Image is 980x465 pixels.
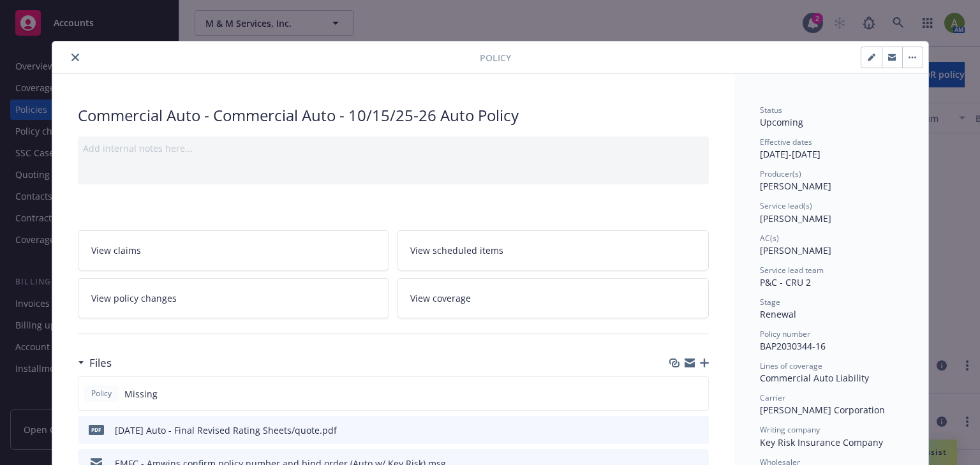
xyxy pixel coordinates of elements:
[480,51,511,64] span: Policy
[410,244,503,257] span: View scheduled items
[78,278,390,318] a: View policy changes
[760,436,883,448] span: Key Risk Insurance Company
[760,200,812,211] span: Service lead(s)
[760,328,810,339] span: Policy number
[760,137,903,161] div: [DATE] - [DATE]
[760,404,885,416] span: [PERSON_NAME] Corporation
[397,278,709,318] a: View coverage
[78,355,112,371] div: Files
[89,425,104,434] span: pdf
[760,392,785,403] span: Carrier
[760,212,831,225] span: [PERSON_NAME]
[760,116,803,128] span: Upcoming
[760,308,796,320] span: Renewal
[760,265,824,276] span: Service lead team
[760,233,779,244] span: AC(s)
[760,297,780,307] span: Stage
[91,292,177,305] span: View policy changes
[760,180,831,192] span: [PERSON_NAME]
[760,360,822,371] span: Lines of coverage
[760,424,820,435] span: Writing company
[760,371,903,385] div: Commercial Auto Liability
[78,105,709,126] div: Commercial Auto - Commercial Auto - 10/15/25-26 Auto Policy
[91,244,141,257] span: View claims
[760,276,811,288] span: P&C - CRU 2
[124,387,158,401] span: Missing
[397,230,709,270] a: View scheduled items
[760,137,812,147] span: Effective dates
[760,105,782,115] span: Status
[78,230,390,270] a: View claims
[83,142,704,155] div: Add internal notes here...
[760,244,831,256] span: [PERSON_NAME]
[68,50,83,65] button: close
[89,388,114,399] span: Policy
[115,424,337,437] div: [DATE] Auto - Final Revised Rating Sheets/quote.pdf
[760,168,801,179] span: Producer(s)
[672,424,682,437] button: download file
[760,340,826,352] span: BAP2030344-16
[89,355,112,371] h3: Files
[410,292,471,305] span: View coverage
[692,424,704,437] button: preview file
